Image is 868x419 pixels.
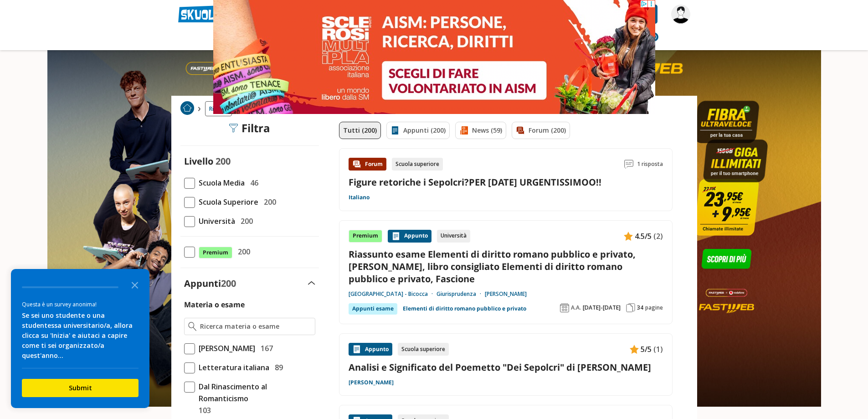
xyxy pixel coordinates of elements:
[624,232,633,241] img: Appunti contenuto
[349,248,663,285] a: Riassunto esame Elementi di diritto romano pubblico e privato, [PERSON_NAME], libro consigliato E...
[437,230,470,243] div: Università
[386,122,450,139] a: Appunti (200)
[352,345,361,354] img: Appunti contenuto
[22,310,139,361] div: Se sei uno studente o una studentessa universitario/a, allora clicca su 'Inizia' e aiutaci a capi...
[260,196,276,208] span: 200
[195,381,315,404] span: Dal Rinascimento al Romanticismo
[455,122,506,139] a: News (59)
[349,194,370,201] a: Italiano
[199,247,232,259] span: Premium
[349,176,601,188] a: Figure retoriche i Sepolcri?PER [DATE] URGENTISSIMOO!!
[195,177,245,189] span: Scuola Media
[349,361,663,373] a: Analisi e Significato del Poemetto "Dei Sepolcri" di [PERSON_NAME]
[398,343,449,356] div: Scuola superiore
[247,177,258,189] span: 46
[641,343,652,355] span: 5/5
[349,303,397,314] div: Appunti esame
[388,230,431,243] div: Appunto
[205,101,232,116] a: Ricerca
[229,122,270,134] div: Filtra
[352,160,361,169] img: Forum contenuto
[237,215,253,227] span: 200
[653,230,663,242] span: (2)
[184,300,245,310] label: Materia o esame
[583,304,621,311] span: [DATE]-[DATE]
[653,343,663,355] span: (1)
[512,122,570,139] a: Forum (200)
[349,379,394,386] a: [PERSON_NAME]
[560,303,569,312] img: Anno accademico
[184,155,213,167] label: Livello
[308,281,315,285] img: Apri e chiudi sezione
[630,345,639,354] img: Appunti contenuto
[459,126,468,135] img: News filtro contenuto
[571,304,581,311] span: A.A.
[180,101,194,116] a: Home
[637,304,643,311] span: 34
[195,215,235,227] span: Università
[635,230,652,242] span: 4.5/5
[229,124,238,133] img: Filtra filtri mobile
[403,303,526,314] a: Elementi di diritto romano pubblico e privato
[184,277,236,290] label: Appunti
[637,158,663,171] span: 1 risposta
[485,290,527,298] a: [PERSON_NAME]
[349,343,392,356] div: Appunto
[624,160,633,169] img: Commenti lettura
[22,379,139,397] button: Submit
[216,155,231,167] span: 200
[180,101,194,115] img: Home
[200,322,311,331] input: Ricerca materia o esame
[271,362,283,373] span: 89
[645,304,663,311] span: pagine
[671,5,690,24] img: ottaca
[234,246,250,258] span: 200
[126,275,144,294] button: Close the survey
[195,362,269,373] span: Letteratura italiana
[437,290,485,298] a: Giurisprudenza
[349,230,382,243] div: Premium
[392,158,443,171] div: Scuola superiore
[22,300,139,309] div: Questa è un survey anonima!
[349,158,386,171] div: Forum
[626,303,635,312] img: Pagine
[11,269,149,408] div: Survey
[195,196,258,208] span: Scuola Superiore
[257,342,273,354] span: 167
[195,404,211,416] span: 103
[391,232,401,241] img: Appunti contenuto
[349,290,437,298] a: [GEOGRAPHIC_DATA] - Bicocca
[195,342,255,354] span: [PERSON_NAME]
[188,322,197,331] img: Ricerca materia o esame
[339,122,381,139] a: Tutti (200)
[516,126,525,135] img: Forum filtro contenuto
[221,277,236,290] span: 200
[390,126,400,135] img: Appunti filtro contenuto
